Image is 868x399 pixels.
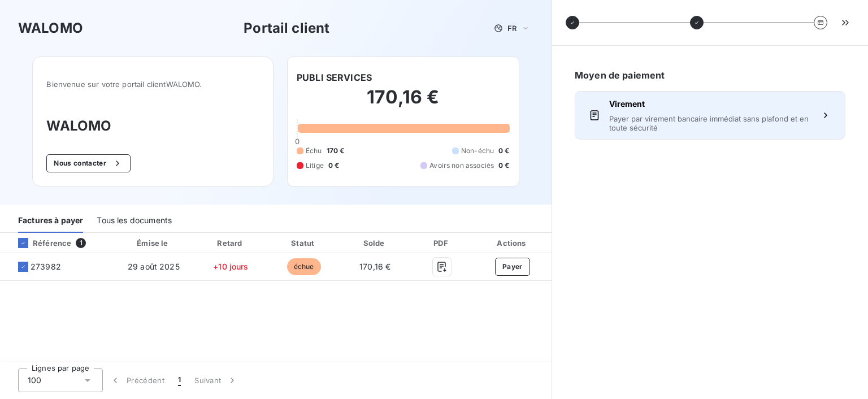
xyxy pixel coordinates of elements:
[196,237,266,249] div: Retard
[128,262,180,271] span: 29 août 2025
[9,238,71,248] div: Référence
[575,68,845,82] h6: Moyen de paiement
[188,368,245,392] button: Suivant
[306,146,322,156] span: Échu
[116,237,192,249] div: Émise le
[270,237,338,249] div: Statut
[476,237,549,249] div: Actions
[413,237,471,249] div: PDF
[97,209,172,233] div: Tous les documents
[461,146,494,156] span: Non-échu
[28,375,41,386] span: 100
[297,86,510,120] h2: 170,16 €
[18,18,83,38] h3: WALOMO
[498,161,509,171] span: 0 €
[342,237,408,249] div: Solde
[297,71,372,84] h6: PUBLI SERVICES
[328,161,339,171] span: 0 €
[306,161,324,171] span: Litige
[498,146,509,156] span: 0 €
[244,18,329,38] h3: Portail client
[213,262,248,271] span: +10 jours
[507,24,517,33] span: FR
[327,146,345,156] span: 170 €
[46,80,259,89] span: Bienvenue sur votre portail client WALOMO .
[609,114,811,132] span: Payer par virement bancaire immédiat sans plafond et en toute sécurité
[171,368,188,392] button: 1
[178,375,181,386] span: 1
[46,116,259,136] h3: WALOMO
[359,262,390,271] span: 170,16 €
[18,209,83,233] div: Factures à payer
[287,258,321,275] span: échue
[495,258,530,276] button: Payer
[609,98,811,110] span: Virement
[295,137,300,146] span: 0
[103,368,171,392] button: Précédent
[76,238,86,248] span: 1
[429,161,494,171] span: Avoirs non associés
[31,261,61,272] span: 273982
[46,154,130,172] button: Nous contacter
